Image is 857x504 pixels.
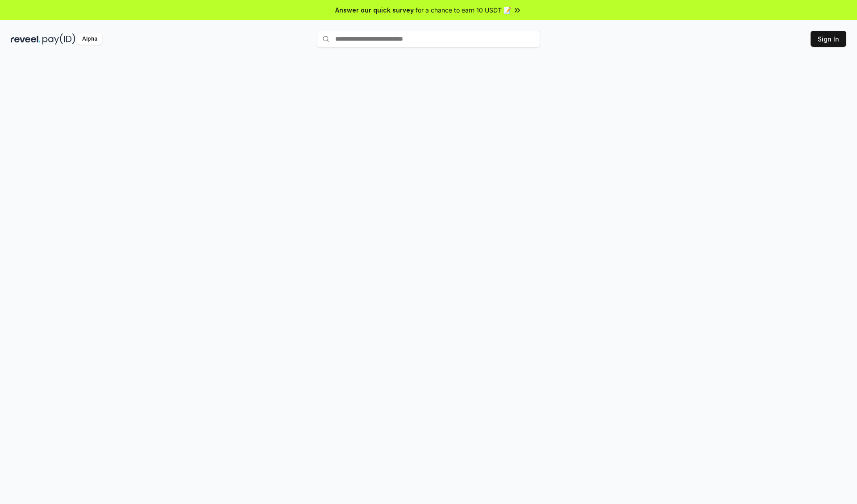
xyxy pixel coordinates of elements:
span: Answer our quick survey [335,5,414,15]
span: for a chance to earn 10 USDT 📝 [416,5,511,15]
img: reveel_dark [11,33,41,45]
div: Alpha [77,33,102,45]
img: pay_id [42,33,75,45]
button: Sign In [811,31,846,47]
